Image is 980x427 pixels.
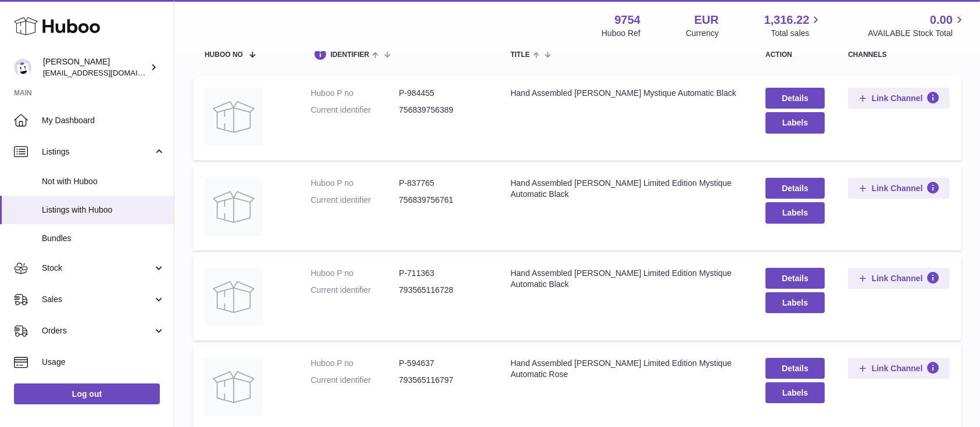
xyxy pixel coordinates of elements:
div: action [766,51,825,59]
a: Log out [14,383,160,404]
dd: P-984455 [399,88,487,99]
dd: 756839756389 [399,105,487,116]
img: internalAdmin-9754@internal.huboo.com [14,59,31,76]
span: Total sales [771,28,822,39]
span: Sales [42,294,153,305]
span: My Dashboard [42,115,165,126]
span: Link Channel [872,183,923,193]
dd: 756839756761 [399,195,487,206]
dd: P-594637 [399,358,487,369]
dt: Current identifier [311,375,399,386]
img: Hand Assembled Anthony James Limited Edition Mystique Automatic Black [205,268,263,326]
span: title [510,51,530,59]
span: [EMAIL_ADDRESS][DOMAIN_NAME] [43,68,171,77]
button: Labels [766,112,825,133]
strong: EUR [694,12,718,28]
div: Hand Assembled [PERSON_NAME] Mystique Automatic Black [510,88,742,99]
span: Huboo no [205,51,243,59]
button: Link Channel [848,268,950,289]
dt: Current identifier [311,285,399,296]
span: Not with Huboo [42,176,165,187]
span: Listings [42,146,153,157]
a: 1,316.22 Total sales [764,12,823,39]
span: AVAILABLE Stock Total [868,28,966,39]
span: Usage [42,357,165,368]
div: Currency [686,28,719,39]
span: Bundles [42,233,165,244]
dd: 793565116728 [399,285,487,296]
dd: 793565116797 [399,375,487,386]
div: channels [848,51,950,59]
span: identifier [331,51,370,59]
a: 0.00 AVAILABLE Stock Total [868,12,966,39]
a: Details [766,358,825,379]
a: Details [766,268,825,289]
button: Link Channel [848,178,950,199]
dt: Current identifier [311,195,399,206]
dt: Huboo P no [311,268,399,279]
dt: Huboo P no [311,88,399,99]
span: Listings with Huboo [42,204,165,216]
button: Link Channel [848,358,950,379]
dt: Current identifier [311,105,399,116]
button: Labels [766,382,825,403]
img: Hand Assembled Anthony James Limited Edition Mystique Automatic Black [205,178,263,236]
button: Link Channel [848,88,950,109]
a: Details [766,178,825,199]
dt: Huboo P no [311,358,399,369]
button: Labels [766,292,825,313]
a: Details [766,88,825,109]
span: Link Channel [872,273,923,284]
div: Hand Assembled [PERSON_NAME] Limited Edition Mystique Automatic Black [510,268,742,290]
div: Hand Assembled [PERSON_NAME] Limited Edition Mystique Automatic Black [510,178,742,200]
img: Hand Assembled Anthony James Limited Edition Mystique Automatic Rose [205,358,263,416]
dd: P-837765 [399,178,487,189]
div: Hand Assembled [PERSON_NAME] Limited Edition Mystique Automatic Rose [510,358,742,380]
img: Hand Assembled Anthony James Mystique Automatic Black [205,88,263,146]
div: Huboo Ref [602,28,641,39]
span: Stock [42,263,153,274]
span: Orders [42,325,153,336]
span: 1,316.22 [764,12,810,28]
dd: P-711363 [399,268,487,279]
div: [PERSON_NAME] [43,56,148,78]
span: Link Channel [872,363,923,374]
button: Labels [766,202,825,223]
span: Link Channel [872,93,923,103]
dt: Huboo P no [311,178,399,189]
strong: 9754 [614,12,641,28]
span: 0.00 [930,12,953,28]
